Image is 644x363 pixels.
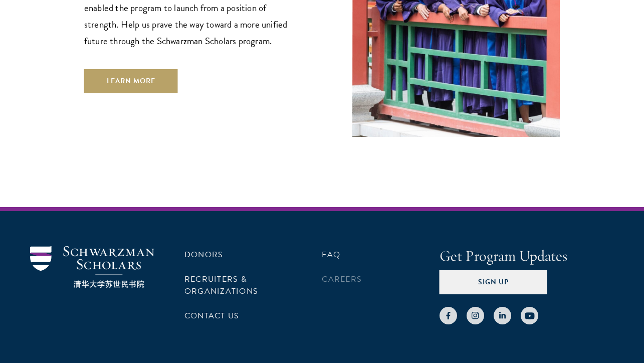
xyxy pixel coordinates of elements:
h4: Get Program Updates [440,246,614,266]
img: Schwarzman Scholars [30,246,154,288]
a: Donors [184,249,223,261]
a: FAQ [322,249,340,261]
a: Learn More [84,69,178,93]
a: Careers [322,273,362,285]
a: Contact Us [184,310,239,322]
button: Sign Up [440,270,547,294]
a: Recruiters & Organizations [184,273,258,297]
